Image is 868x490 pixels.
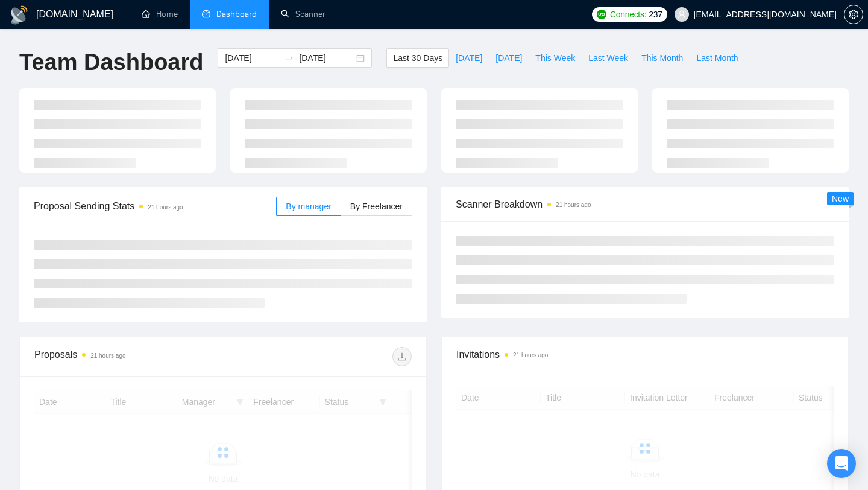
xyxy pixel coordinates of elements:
[148,204,183,211] time: 21 hours ago
[202,10,210,18] span: dashboard
[90,352,125,359] time: 21 hours ago
[489,48,529,68] button: [DATE]
[535,51,575,65] span: This Week
[225,51,280,65] input: Start date
[285,53,294,63] span: swap-right
[19,48,203,77] h1: Team Dashboard
[393,51,442,65] span: Last 30 Days
[10,5,29,25] img: logo
[588,51,628,65] span: Last Week
[386,48,449,68] button: Last 30 Days
[34,347,223,366] div: Proposals
[690,48,744,68] button: Last Month
[597,10,606,19] img: upwork-logo.png
[844,10,863,19] a: setting
[832,194,849,203] span: New
[34,199,276,214] span: Proposal Sending Stats
[696,51,738,65] span: Last Month
[286,202,331,211] span: By manager
[513,352,548,358] time: 21 hours ago
[449,48,489,68] button: [DATE]
[582,48,635,68] button: Last Week
[216,9,257,19] span: Dashboard
[635,48,690,68] button: This Month
[456,347,834,362] span: Invitations
[844,5,863,24] button: setting
[285,53,294,63] span: to
[649,8,662,21] span: 237
[610,8,646,21] span: Connects:
[495,51,522,65] span: [DATE]
[678,10,686,19] span: user
[299,51,354,65] input: End date
[556,202,591,208] time: 21 hours ago
[350,202,403,211] span: By Freelancer
[281,9,325,19] a: searchScanner
[529,48,582,68] button: This Week
[641,51,683,65] span: This Month
[827,449,856,478] div: Open Intercom Messenger
[142,9,178,19] a: homeHome
[456,51,482,65] span: [DATE]
[456,197,834,212] span: Scanner Breakdown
